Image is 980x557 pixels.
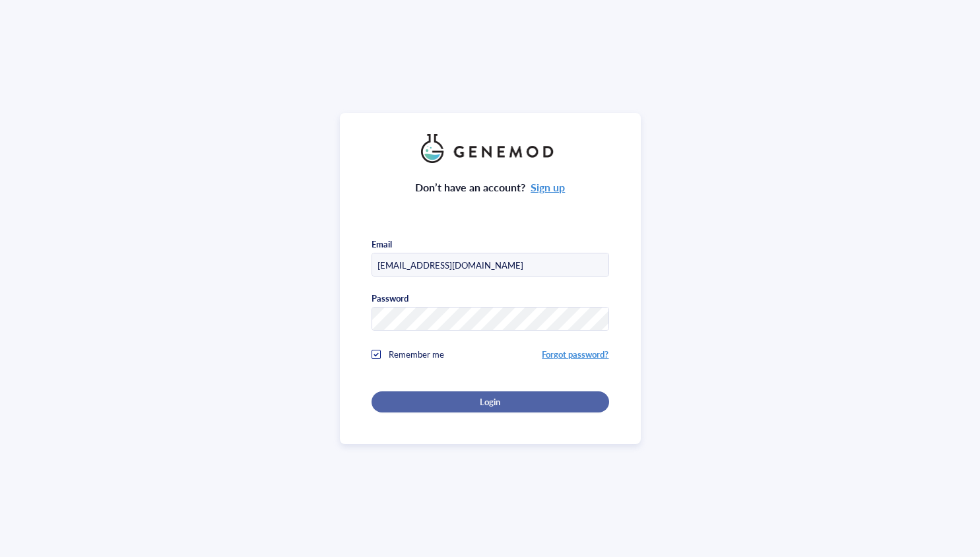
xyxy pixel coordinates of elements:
[372,292,408,304] div: Password
[372,238,392,250] div: Email
[372,391,609,412] button: Login
[531,180,565,195] a: Sign up
[542,348,608,360] a: Forgot password?
[415,179,566,196] div: Don’t have an account?
[421,134,560,163] img: genemod_logo_light-BcqUzbGq.png
[389,348,444,360] span: Remember me
[480,396,500,408] span: Login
